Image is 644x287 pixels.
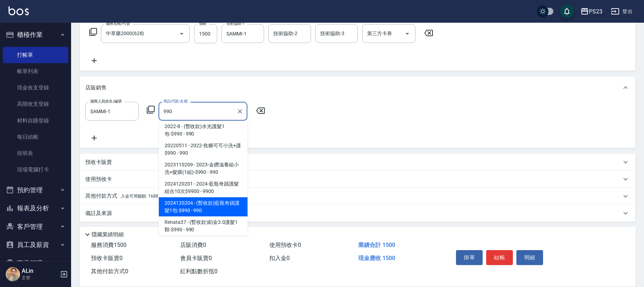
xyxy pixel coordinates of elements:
label: 服務名稱/代號 [106,21,130,26]
button: 客戶管理 [3,217,68,236]
label: 商品代號/名稱 [163,99,187,104]
span: Renata37 - (暫收款)鉑金3.0護髮1顆-$990 - 990 [159,216,248,236]
h5: ALin [22,267,58,275]
span: 使用預收卡 0 [269,242,301,248]
button: Clear [235,106,245,116]
div: 店販銷售 [80,76,635,99]
span: 20220511 - 2022-焦糖可可小洗+護$990 - 990 [159,140,248,159]
span: 其他付款方式 0 [91,268,128,275]
button: PS23 [578,4,605,19]
p: 使用預收卡 [85,176,112,183]
a: 現金收支登錄 [3,79,68,96]
button: 櫃檯作業 [3,26,68,44]
button: 員工及薪資 [3,236,68,254]
span: 預收卡販賣 0 [91,255,123,261]
p: 其他付款方式 [85,192,161,200]
label: 價格 [199,21,206,26]
a: 高階收支登錄 [3,96,68,112]
div: 預收卡販賣 [80,154,635,171]
button: Open [176,28,187,39]
span: 服務消費 1500 [91,242,127,248]
div: 使用預收卡 [80,171,635,188]
span: 現金應收 1500 [358,255,395,261]
button: 明細 [516,250,543,265]
button: 報表及分析 [3,199,68,217]
a: 每日結帳 [3,129,68,145]
img: Logo [9,6,29,15]
p: 店販銷售 [85,84,107,92]
a: 材料自購登錄 [3,112,68,129]
div: 其他付款方式入金可用餘額: 16887 [80,188,635,205]
a: 現場電腦打卡 [3,161,68,178]
a: 帳單列表 [3,63,68,79]
p: 隱藏業績明細 [92,231,124,238]
label: 服務人員姓名/編號 [90,99,122,104]
a: 排班表 [3,145,68,161]
span: 紅利點數折抵 0 [180,268,218,275]
button: 登出 [608,5,635,18]
img: Person [6,267,20,281]
button: 商品管理 [3,254,68,272]
a: 打帳單 [3,47,68,63]
span: 2024120204 - (暫收款)藍瓶奇蹟護髮1包-$990 - 990 [159,197,248,216]
span: 會員卡販賣 0 [180,255,212,261]
span: 2022-8 - (暫收款)水光護髮1包-$990 - 990 [159,121,248,140]
span: 2024120201 - 2024-藍瓶奇蹟護髮組合10次$9900 - 9900 [159,178,248,197]
label: 技術協助-1 [226,21,245,26]
span: 業績合計 1500 [358,242,395,248]
button: 掛單 [456,250,483,265]
button: Open [402,28,413,39]
span: 入金可用餘額: 16887 [121,194,161,199]
span: 扣入金 0 [269,255,290,261]
div: PS23 [589,7,602,16]
div: 備註及來源 [80,205,635,222]
p: 預收卡販賣 [85,159,112,166]
p: 主管 [22,275,58,281]
span: 2023110209 - 2023-金鑽滋養組小洗+髮膜(1組)-$990 - 990 [159,159,248,178]
span: 店販消費 0 [180,242,206,248]
button: save [560,4,574,18]
p: 備註及來源 [85,210,112,217]
button: 結帳 [486,250,513,265]
button: 預約管理 [3,181,68,199]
